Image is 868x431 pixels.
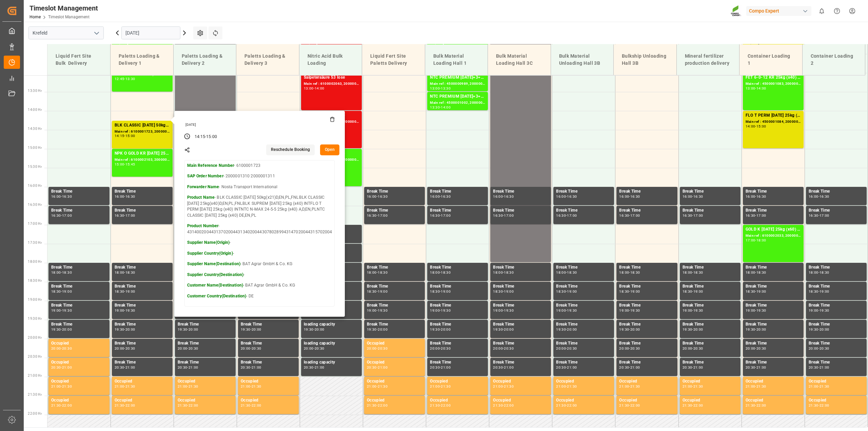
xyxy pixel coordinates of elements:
div: Break Time [430,207,485,214]
div: Main ref : 6100002033, 2000001533 [746,233,801,239]
div: Break Time [556,283,611,290]
div: Container Loading 1 [745,50,797,70]
div: - [818,271,820,274]
strong: Product Number [187,223,219,228]
div: - [377,214,378,217]
div: 18:30 [630,271,640,274]
span: 14:00 Hr [28,108,42,112]
div: - [503,195,504,198]
div: 18:30 [683,290,692,293]
p: - DE [187,293,332,299]
span: 14:30 Hr [28,127,42,131]
div: - [692,271,693,274]
div: 18:30 [51,290,61,293]
div: 17:00 [125,214,135,217]
div: Break Time [430,283,485,290]
p: - 431400200443137020044313402004430780289943147020044315702004 [187,223,332,235]
div: - [124,290,125,293]
div: Break Time [115,207,170,214]
div: Break Time [619,207,674,214]
p: - [187,272,332,278]
div: Bulk Material Unloading Hall 3B [556,50,608,70]
div: 14:00 [441,106,451,109]
div: 18:30 [746,290,755,293]
div: 16:00 [493,195,503,198]
div: 16:30 [746,214,755,217]
div: 16:00 [683,195,692,198]
div: Break Time [493,207,548,214]
div: 18:30 [820,271,829,274]
div: 18:30 [556,290,566,293]
strong: SAP Order Number [187,174,223,178]
div: - [61,214,62,217]
p: - [187,251,332,257]
div: 17:00 [630,214,640,217]
div: FET 6-0-12 KR 25kg (x40) EN;FET 6-0-12 KR 25kgx40 DE,AT,FR,ES,IT [746,74,801,81]
div: 13:00 [746,87,755,90]
div: Break Time [51,207,107,214]
div: Break Time [556,207,611,214]
div: Main ref : 4500001084, 2000001103 [746,119,801,125]
div: 19:00 [820,290,829,293]
div: 16:30 [683,214,692,217]
div: BLK CLASSIC [DATE] 50kg(x21)D,EN,PL,FNLBLK CLASSIC [DATE] 25kg(x40)D,EN,PL,FNLBLK SUPREM [DATE] 2... [115,122,170,129]
div: - [61,290,62,293]
strong: Supplier Name(Destination) [187,261,240,266]
button: show 0 new notifications [814,3,829,19]
div: NTC PREMIUM [DATE]+3+TE BULK [430,93,485,100]
div: 19:00 [115,309,124,312]
div: 19:00 [504,290,514,293]
div: 14:15 [115,134,124,137]
div: 18:30 [115,290,124,293]
strong: Supplier Country(Origin) [187,251,233,256]
div: 19:00 [630,290,640,293]
div: 19:00 [378,290,388,293]
strong: Customer Country(Destination) [187,294,246,298]
div: - [61,195,62,198]
div: Break Time [556,302,611,309]
div: NTC PREMIUM [DATE]+3+TE BULK [430,74,485,81]
div: Break Time [556,188,611,195]
span: 15:30 Hr [28,165,42,169]
img: Screenshot%202023-09-29%20at%2010.02.21.png_1712312052.png [731,5,742,17]
div: - [377,271,378,274]
div: 18:30 [62,271,72,274]
strong: Main Reference Number [187,163,234,168]
div: 17:00 [441,214,451,217]
div: - [440,214,441,217]
div: 16:30 [619,214,629,217]
p: - [187,240,332,246]
div: 16:30 [51,214,61,217]
div: - [205,134,206,140]
div: 19:00 [756,290,766,293]
div: - [377,309,378,312]
span: 13:30 Hr [28,89,42,93]
div: 16:30 [367,214,377,217]
div: - [124,214,125,217]
span: 17:00 Hr [28,222,42,226]
div: Break Time [683,207,738,214]
div: Break Time [430,302,485,309]
div: 16:30 [809,214,818,217]
div: 16:30 [115,214,124,217]
div: - [566,309,567,312]
div: 18:00 [619,271,629,274]
div: Main ref : 6100001723, 2000001310 2000001311 [115,129,170,135]
div: - [124,309,125,312]
div: Paletts Loading & Delivery 2 [179,50,231,70]
div: - [629,309,630,312]
div: 13:00 [304,87,314,90]
div: 19:30 [630,309,640,312]
div: 19:00 [619,309,629,312]
div: 18:00 [493,271,503,274]
span: 19:00 Hr [28,298,42,301]
div: 16:30 [820,195,829,198]
div: - [503,309,504,312]
div: 17:00 [504,214,514,217]
p: - BLK CLASSIC [DATE] 50kg(x21)D,EN,PL,FNLBLK CLASSIC [DATE] 25kg(x40)D,EN,PL,FNLBLK SUPREM [DATE]... [187,195,332,218]
div: Break Time [493,264,548,271]
div: 16:30 [756,195,766,198]
div: 12:45 [115,77,124,80]
div: GOLD K [DATE] 25kg (x60) ITNPK O GOLD KR [DATE] 25kg (x60) IT [746,226,801,233]
div: 19:00 [556,309,566,312]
